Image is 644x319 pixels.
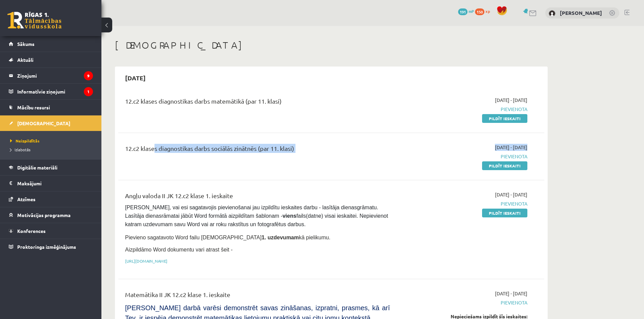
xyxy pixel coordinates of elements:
span: Pievienota [400,153,527,160]
a: Atzīmes [9,191,93,207]
img: Bruno Trukšāns [549,10,555,17]
legend: Ziņojumi [17,68,93,83]
a: Konferences [9,223,93,239]
a: Maksājumi [9,176,93,191]
h2: [DATE] [118,70,152,86]
a: 150 xp [475,8,493,14]
a: Proktoringa izmēģinājums [9,239,93,255]
a: Rīgas 1. Tālmācības vidusskola [7,12,62,29]
a: Digitālie materiāli [9,160,93,175]
a: [URL][DOMAIN_NAME] [125,258,167,264]
span: Atzīmes [17,196,35,202]
span: Izlabotās [10,147,30,152]
a: Pildīt ieskaiti [482,209,527,217]
a: Ziņojumi9 [9,68,93,83]
a: Sākums [9,36,93,52]
strong: 1. uzdevumam [262,235,299,240]
div: Matemātika II JK 12.c2 klase 1. ieskaite [125,290,390,302]
span: [DATE] - [DATE] [495,191,527,198]
a: Mācību resursi [9,100,93,115]
a: [DEMOGRAPHIC_DATA] [9,115,93,131]
div: Angļu valoda II JK 12.c2 klase 1. ieskaite [125,191,390,204]
span: Konferences [17,228,46,234]
span: mP [469,8,474,14]
span: Pievieno sagatavoto Word failu [DEMOGRAPHIC_DATA] kā pielikumu. [125,235,330,240]
span: [DATE] - [DATE] [495,97,527,104]
span: 150 [475,8,484,15]
div: 12.c2 klases diagnostikas darbs sociālās zinātnēs (par 11. klasi) [125,144,390,156]
span: Aktuāli [17,57,33,63]
span: Aizpildāmo Word dokumentu vari atrast šeit - [125,247,233,252]
span: Mācību resursi [17,104,50,110]
a: 191 mP [458,8,474,14]
span: [DATE] - [DATE] [495,290,527,297]
span: Neizpildītās [10,138,40,143]
span: Motivācijas programma [17,212,71,218]
legend: Maksājumi [17,176,93,191]
a: Pildīt ieskaiti [482,161,527,170]
span: Proktoringa izmēģinājums [17,244,76,250]
a: Izlabotās [10,147,95,153]
a: [PERSON_NAME] [560,9,602,16]
span: 191 [458,8,468,15]
span: Pievienota [400,200,527,207]
a: Neizpildītās [10,138,95,144]
span: [DATE] - [DATE] [495,144,527,151]
a: Pildīt ieskaiti [482,114,527,123]
a: Aktuāli [9,52,93,68]
legend: Informatīvie ziņojumi [17,84,93,99]
span: [DEMOGRAPHIC_DATA] [17,120,70,126]
div: 12.c2 klases diagnostikas darbs matemātikā (par 11. klasi) [125,97,390,109]
span: [PERSON_NAME], vai esi sagatavojis pievienošanai jau izpildītu ieskaites darbu - lasītāja dienasg... [125,205,389,227]
span: Sākums [17,41,34,47]
a: Motivācijas programma [9,207,93,223]
a: Informatīvie ziņojumi1 [9,84,93,99]
strong: viens [283,213,296,219]
span: xp [485,8,490,14]
h1: [DEMOGRAPHIC_DATA] [115,39,548,51]
i: 1 [84,87,93,96]
span: Pievienota [400,299,527,306]
span: Pievienota [400,106,527,113]
i: 9 [84,71,93,80]
span: Digitālie materiāli [17,164,57,170]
